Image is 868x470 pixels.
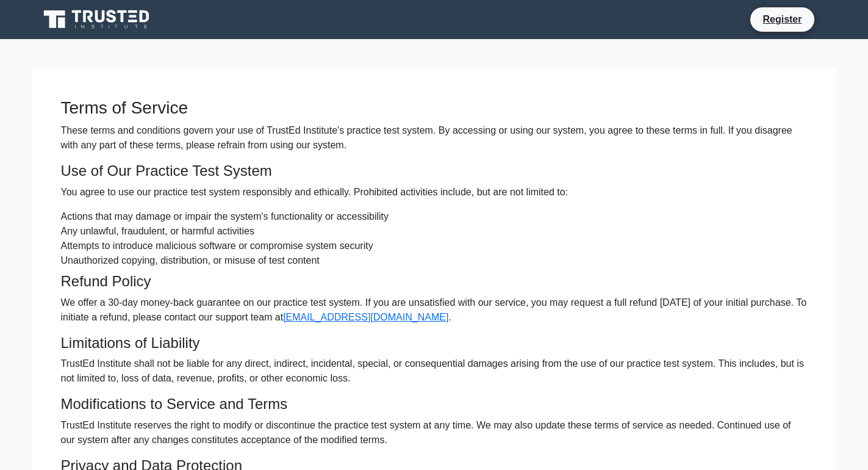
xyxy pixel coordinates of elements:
[61,224,808,239] li: Any unlawful, fraudulent, or harmful activities
[61,185,808,200] p: You agree to use our practice test system responsibly and ethically. Prohibited activities includ...
[61,239,808,253] li: Attempts to introduce malicious software or compromise system security
[61,98,808,118] h3: Terms of Service
[61,123,808,153] p: These terms and conditions govern your use of TrustEd Institute's practice test system. By access...
[61,418,808,447] p: TrustEd Institute reserves the right to modify or discontinue the practice test system at any tim...
[61,253,808,268] li: Unauthorized copying, distribution, or misuse of test content
[61,396,808,413] h4: Modifications to Service and Terms
[755,12,809,27] a: Register
[283,312,448,322] a: [EMAIL_ADDRESS][DOMAIN_NAME]
[61,356,808,386] p: TrustEd Institute shall not be liable for any direct, indirect, incidental, special, or consequen...
[61,273,808,291] h4: Refund Policy
[61,209,808,224] li: Actions that may damage or impair the system's functionality or accessibility
[61,162,808,180] h4: Use of Our Practice Test System
[61,295,808,325] p: We offer a 30-day money-back guarantee on our practice test system. If you are unsatisfied with o...
[61,334,808,352] h4: Limitations of Liability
